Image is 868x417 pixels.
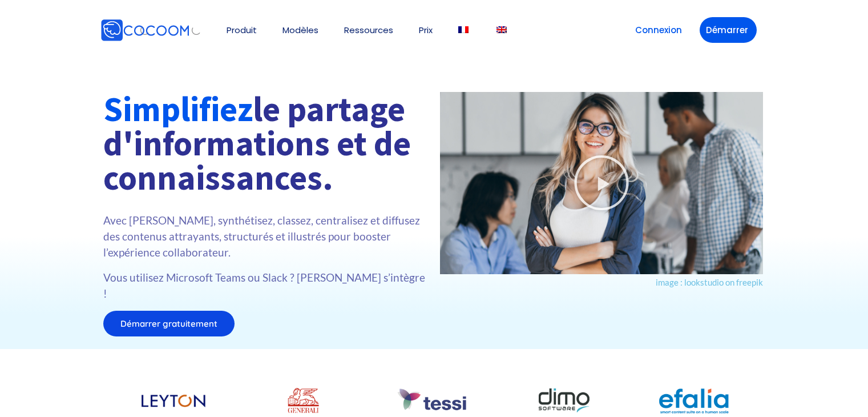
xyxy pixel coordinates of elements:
[103,212,429,260] p: Avec [PERSON_NAME], synthétisez, classez, centralisez et diffusez des contenus attrayants, struct...
[496,26,507,33] img: Anglais
[419,26,433,34] a: Prix
[192,26,201,35] img: Cocoom
[656,277,763,287] a: image : lookstudio on freepik
[120,319,217,328] span: Démarrer gratuitement
[344,26,393,34] a: Ressources
[629,17,688,43] a: Connexion
[103,311,235,336] a: Démarrer gratuitement
[458,26,469,33] img: Français
[227,26,257,34] a: Produit
[100,19,189,42] img: Cocoom
[700,17,757,43] a: Démarrer
[282,26,318,34] a: Modèles
[103,92,429,195] h1: le partage d'informations et de connaissances.
[103,270,429,302] p: Vous utilisez Microsoft Teams ou Slack ? [PERSON_NAME] s’intègre !
[103,87,253,130] font: Simplifiez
